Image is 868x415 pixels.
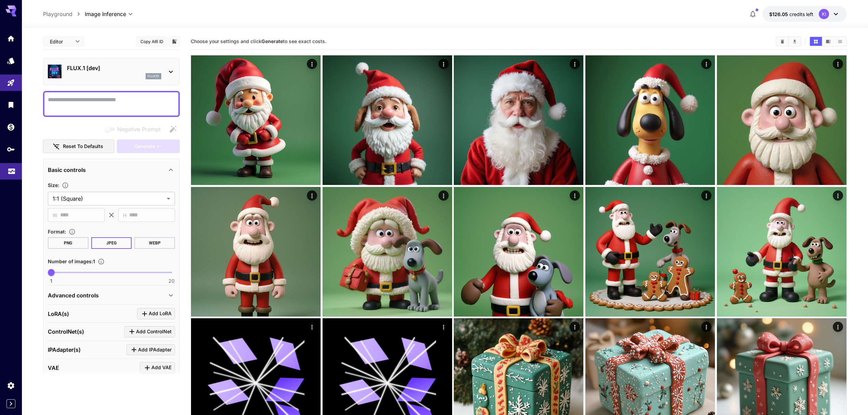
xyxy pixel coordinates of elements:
p: ControlNet(s) [48,327,84,336]
button: Choose the file format for the output image. [66,228,78,235]
span: W [53,211,57,219]
div: Actions [570,59,580,69]
nav: breadcrumb [43,10,85,18]
button: Click to add ControlNet [124,326,175,337]
button: Adjust the dimensions of the generated image by specifying its width and height in pixels, or sel... [59,182,71,189]
img: 2Q== [323,187,452,317]
button: Show media in grid view [810,37,822,46]
div: API Keys [7,145,15,153]
span: H [123,211,126,219]
img: Z [585,55,715,185]
div: Actions [833,322,843,332]
div: Actions [701,322,711,332]
div: Actions [833,190,843,201]
div: Advanced controls [48,287,175,304]
span: $126.05 [769,11,789,17]
img: 2Q== [717,55,846,185]
div: Actions [438,190,449,201]
button: Copy AIR ID [136,37,167,46]
span: Add LoRA [149,309,172,318]
p: LoRA(s) [48,310,69,318]
button: PNG [48,237,89,249]
button: Add to library [171,37,177,45]
div: Actions [438,59,449,69]
div: Actions [701,59,711,69]
span: Choose your settings and click to see exact costs. [191,38,326,44]
img: 9k= [717,187,846,317]
button: $126.04675KI [762,6,847,22]
button: Click to add LoRA [137,308,175,319]
button: WEBP [134,237,175,249]
div: Actions [570,322,580,332]
div: Library [7,101,15,109]
div: Home [7,34,15,43]
button: Expand sidebar [6,399,15,408]
button: Reset to defaults [43,139,114,153]
img: 2Q== [454,55,583,185]
span: Image Inference [85,10,126,18]
img: Z [454,187,583,317]
div: Actions [701,190,711,201]
div: Playground [7,79,15,87]
b: Generate [261,38,283,44]
div: Actions [307,190,317,201]
span: 20 [168,278,175,284]
span: Add IPAdapter [138,346,172,354]
p: FLUX.1 [dev] [67,64,161,72]
div: Usage [8,165,16,173]
p: Advanced controls [48,291,99,299]
button: JPEG [91,237,132,249]
span: credits left [789,11,813,17]
div: Show media in grid viewShow media in video viewShow media in list view [809,36,847,46]
div: KI [819,9,829,19]
span: Negative Prompt [117,125,161,133]
button: Click to add VAE [140,362,175,373]
button: Show media in list view [834,37,846,46]
div: Clear AllDownload All [776,36,801,46]
div: Actions [307,59,317,69]
p: VAE [48,364,59,372]
img: 2Q== [323,55,452,185]
div: Basic controls [48,162,175,178]
p: IPAdapter(s) [48,346,81,354]
button: Download All [789,37,801,46]
button: Show media in video view [822,37,834,46]
button: Specify how many images to generate in a single request. Each image generation will be charged se... [95,258,107,265]
span: Size : [48,182,59,188]
div: Actions [307,322,317,332]
div: Actions [570,190,580,201]
span: 1 [50,278,52,284]
p: Basic controls [48,166,86,174]
div: FLUX.1 [dev]flux1d [48,61,175,82]
img: Z [191,55,321,185]
div: $126.04675 [769,11,813,18]
div: Wallet [7,123,15,131]
img: Z [191,187,321,317]
span: Editor [50,38,71,45]
div: Actions [833,59,843,69]
a: Playground [43,10,72,18]
span: Number of images : 1 [48,258,95,264]
span: Add VAE [151,363,172,372]
button: Click to add IPAdapter [126,344,175,356]
div: Models [7,56,15,65]
button: Clear All [776,37,788,46]
span: Format : [48,229,66,235]
img: Z [585,187,715,317]
p: flux1d [148,74,159,79]
span: Negative prompts are not compatible with the selected model. [104,125,166,133]
span: 1:1 (Square) [53,195,164,203]
div: Actions [438,322,449,332]
span: Add ControlNet [136,327,172,336]
div: Settings [7,381,15,390]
